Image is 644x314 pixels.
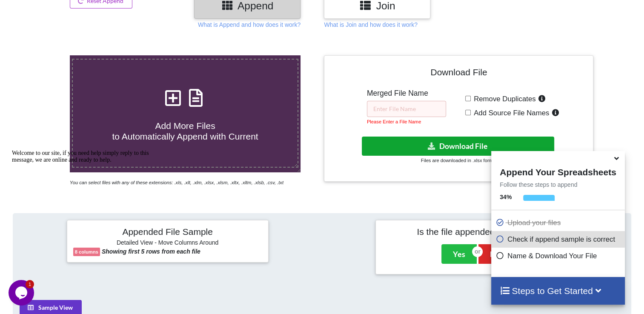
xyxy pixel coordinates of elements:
[441,244,477,264] button: Yes
[500,285,616,296] h4: Steps to Get Started
[112,121,258,141] span: Add More Files to Automatically Append with Current
[491,180,624,189] p: Follow these steps to append
[330,62,587,86] h4: Download File
[367,101,446,117] input: Enter File Name
[495,217,622,228] p: Upload your files
[9,146,162,276] iframe: chat widget
[198,20,301,29] p: What is Append and how does it work?
[382,226,571,237] h4: Is the file appended correctly?
[471,95,536,103] span: Remove Duplicates
[73,226,262,238] h4: Appended File Sample
[9,280,36,305] iframe: chat widget
[495,234,622,245] p: Check if append sample is correct
[500,194,512,200] b: 34 %
[102,248,200,255] b: Showing first 5 rows from each file
[471,109,549,117] span: Add Source File Names
[421,158,497,163] small: Files are downloaded in .xlsx format
[478,244,512,264] button: No
[495,251,622,261] p: Name & Download Your File
[367,119,421,124] small: Please Enter a File Name
[367,89,446,98] h5: Merged File Name
[70,180,283,185] i: You can select files with any of these extensions: .xls, .xlt, .xlm, .xlsx, .xlsm, .xltx, .xltm, ...
[3,3,140,17] span: Welcome to our site, if you need help simply reply to this message, we are online and ready to help.
[3,3,157,17] div: Welcome to our site, if you need help simply reply to this message, we are online and ready to help.
[73,239,262,248] h6: Detailed View - Move Columns Around
[362,137,554,156] button: Download File
[324,20,417,29] p: What is Join and how does it work?
[491,165,624,177] h4: Append Your Spreadsheets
